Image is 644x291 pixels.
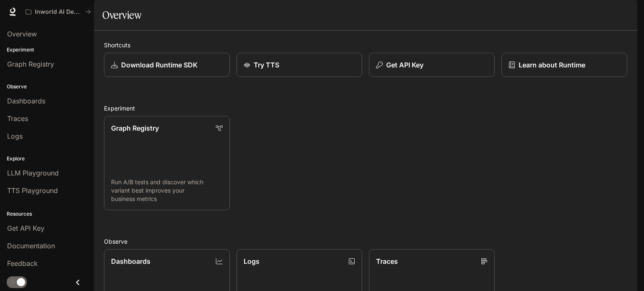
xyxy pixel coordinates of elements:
[386,60,423,70] p: Get API Key
[104,116,230,210] a: Graph RegistryRun A/B tests and discover which variant best improves your business metrics
[22,3,95,20] button: All workspaces
[111,123,159,133] p: Graph Registry
[254,60,279,70] p: Try TTS
[111,178,223,203] p: Run A/B tests and discover which variant best improves your business metrics
[104,53,230,77] a: Download Runtime SDK
[102,7,141,23] h1: Overview
[519,60,585,70] p: Learn about Runtime
[104,104,627,113] h2: Experiment
[501,53,627,77] a: Learn about Runtime
[104,237,627,246] h2: Observe
[111,256,151,266] p: Dashboards
[35,8,82,15] p: Inworld AI Demos
[236,53,362,77] a: Try TTS
[104,41,627,49] h2: Shortcuts
[369,53,495,77] button: Get API Key
[121,60,197,70] p: Download Runtime SDK
[244,256,260,266] p: Logs
[376,256,398,266] p: Traces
